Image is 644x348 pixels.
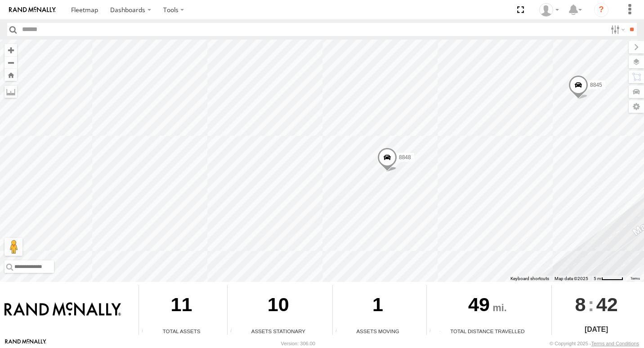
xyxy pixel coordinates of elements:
[139,327,224,335] div: Total Assets
[9,7,56,13] img: rand-logo.svg
[139,328,152,335] div: Total number of Enabled Assets
[552,285,640,324] div: :
[594,3,608,17] i: ?
[550,341,639,346] div: © Copyright 2025 -
[5,339,46,348] a: Visit our Website
[591,276,626,282] button: Map Scale: 5 m per 45 pixels
[139,285,224,327] div: 11
[4,85,17,98] label: Measure
[594,276,601,281] span: 5 m
[333,285,423,327] div: 1
[4,56,17,69] button: Zoom out
[596,285,618,324] span: 42
[607,23,626,36] label: Search Filter Options
[427,328,440,335] div: Total distance travelled by all assets within specified date range and applied filters
[555,276,588,281] span: Map data ©2025
[510,276,549,282] button: Keyboard shortcuts
[4,238,22,256] button: Drag Pegman onto the map to open Street View
[4,69,17,81] button: Zoom Home
[281,341,315,346] div: Version: 306.00
[629,100,644,113] label: Map Settings
[399,154,411,161] span: 8848
[228,327,329,335] div: Assets Stationary
[228,328,241,335] div: Total number of assets current stationary.
[631,277,640,280] a: Terms (opens in new tab)
[4,44,17,56] button: Zoom in
[552,324,640,335] div: [DATE]
[427,327,549,335] div: Total Distance Travelled
[333,328,346,335] div: Total number of assets current in transit.
[591,341,639,346] a: Terms and Conditions
[427,285,549,327] div: 49
[228,285,329,327] div: 10
[4,302,121,317] img: Rand McNally
[333,327,423,335] div: Assets Moving
[536,3,562,17] div: Valeo Dash
[575,285,586,324] span: 8
[590,81,602,88] span: 8845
